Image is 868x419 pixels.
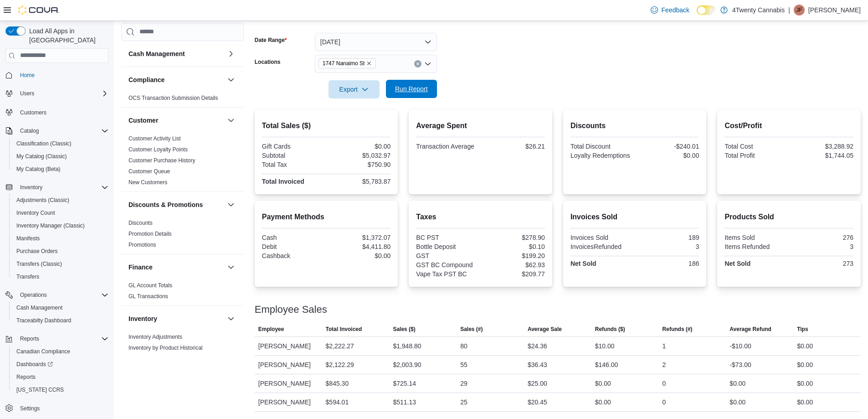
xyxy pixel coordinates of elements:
[128,220,153,226] a: Discounts
[128,334,182,340] a: Inventory Adjustments
[255,337,322,355] div: [PERSON_NAME]
[595,378,611,389] div: $0.00
[128,75,164,84] h3: Compliance
[794,5,805,16] div: Jacqueline Francis
[729,326,771,333] span: Average Refund
[483,270,545,278] div: $209.77
[128,94,218,102] span: OCS Transaction Submission Details
[729,341,751,352] div: -$10.00
[128,345,203,351] a: Inventory by Product Historical
[328,252,390,259] div: $0.00
[797,359,813,370] div: $0.00
[366,61,372,66] button: Remove 1747 Nanaimo St from selection in this group
[416,252,478,259] div: GST
[128,179,167,186] span: New Customers
[326,397,349,408] div: $594.01
[326,341,354,352] div: $2,222.27
[16,361,53,368] span: Dashboards
[595,341,615,352] div: $10.00
[2,332,112,345] button: Reports
[663,359,666,370] div: 2
[483,243,545,250] div: $0.10
[16,373,36,381] span: Reports
[13,195,108,206] span: Adjustments (Classic)
[255,374,322,393] div: [PERSON_NAME]
[13,246,62,257] a: Purchase Orders
[791,260,853,267] div: 273
[128,135,181,142] a: Customer Activity List
[128,314,157,323] h3: Inventory
[255,36,287,44] label: Date Range
[9,194,112,207] button: Adjustments (Classic)
[16,290,108,300] span: Operations
[326,359,354,370] div: $2,122.29
[528,359,547,370] div: $36.43
[460,341,467,352] div: 80
[570,243,633,250] div: InvoicesRefunded
[20,90,34,97] span: Users
[724,143,787,150] div: Total Cost
[595,397,611,408] div: $0.00
[647,1,693,19] a: Feedback
[262,178,304,185] strong: Total Invoiced
[262,252,324,259] div: Cashback
[393,341,421,352] div: $1,948.80
[788,5,790,16] p: |
[128,75,224,84] button: Compliance
[16,248,58,255] span: Purchase Orders
[16,333,43,344] button: Reports
[9,345,112,358] button: Canadian Compliance
[13,207,108,218] span: Inventory Count
[13,259,108,269] span: Transfers (Classic)
[16,70,38,81] a: Home
[9,358,112,371] a: Dashboards
[570,260,596,267] strong: Net Sold
[16,88,108,99] span: Users
[128,157,195,164] span: Customer Purchase History
[262,152,324,159] div: Subtotal
[662,5,689,15] span: Feedback
[255,393,322,411] div: [PERSON_NAME]
[13,220,88,231] a: Inventory Manager (Classic)
[121,93,244,107] div: Compliance
[528,341,547,352] div: $24.36
[460,326,483,333] span: Sales (#)
[416,212,545,222] h2: Taxes
[13,151,71,162] a: My Catalog (Classic)
[2,181,112,194] button: Inventory
[262,161,324,168] div: Total Tax
[328,143,390,150] div: $0.00
[328,243,390,250] div: $4,411.80
[460,378,467,389] div: 29
[729,397,745,408] div: $0.00
[13,246,108,257] span: Purchase Orders
[334,80,374,98] span: Export
[797,341,813,352] div: $0.00
[128,314,224,323] button: Inventory
[9,219,112,232] button: Inventory Manager (Classic)
[386,80,437,98] button: Run Report
[255,356,322,374] div: [PERSON_NAME]
[483,143,545,150] div: $26.21
[732,5,785,16] p: 4Twenty Cannabis
[329,80,380,98] button: Export
[528,378,547,389] div: $25.00
[128,49,224,58] button: Cash Management
[323,59,365,68] span: 1747 Nanaimo St
[393,326,415,333] span: Sales ($)
[570,152,633,159] div: Loyalty Redemptions
[570,120,699,131] h2: Discounts
[483,234,545,241] div: $278.90
[255,58,281,66] label: Locations
[595,359,618,370] div: $146.00
[16,107,50,118] a: Customers
[416,143,478,150] div: Transaction Average
[9,258,112,270] button: Transfers (Classic)
[416,120,545,131] h2: Average Spent
[16,153,67,160] span: My Catalog (Classic)
[20,72,35,79] span: Home
[13,302,108,313] span: Cash Management
[13,138,108,149] span: Classification (Classic)
[128,179,167,186] a: New Customers
[128,241,156,248] span: Promotions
